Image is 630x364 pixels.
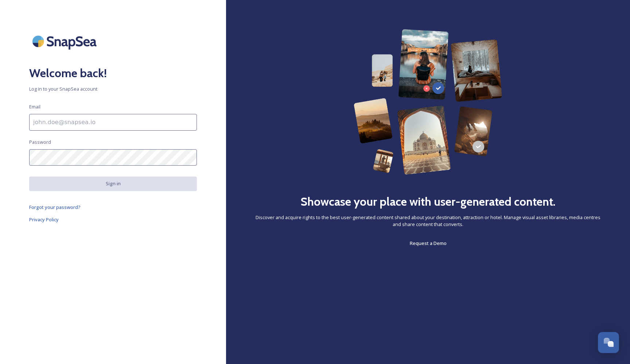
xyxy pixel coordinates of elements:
[598,332,619,353] button: Open Chat
[354,29,502,175] img: 63b42ca75bacad526042e722_Group%20154-p-800.png
[29,177,197,191] button: Sign in
[29,139,51,146] span: Password
[29,204,81,210] span: Forgot your password?
[410,239,447,248] a: Request a Demo
[255,214,601,228] span: Discover and acquire rights to the best user-generated content shared about your destination, att...
[29,215,197,224] a: Privacy Policy
[29,64,197,82] h2: Welcome back!
[300,193,556,210] h2: Showcase your place with user-generated content.
[29,86,197,92] span: Log in to your SnapSea account
[29,114,197,131] input: john.doe@snapsea.io
[29,216,59,223] span: Privacy Policy
[29,103,40,110] span: Email
[410,240,447,246] span: Request a Demo
[29,29,102,54] img: SnapSea Logo
[29,203,197,211] a: Forgot your password?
